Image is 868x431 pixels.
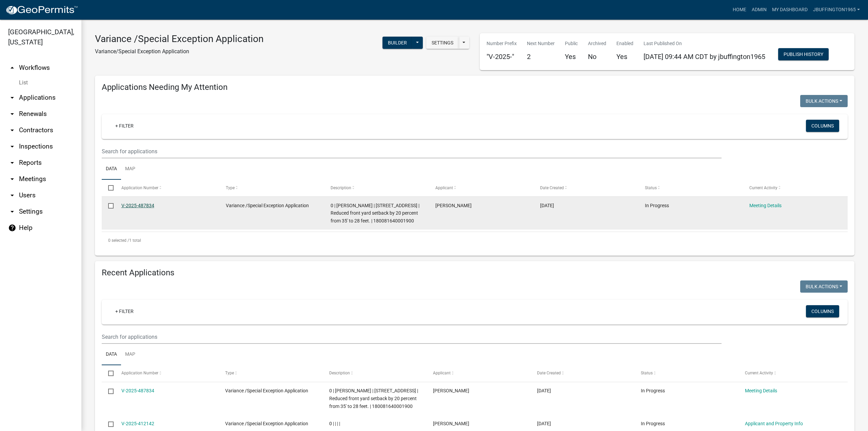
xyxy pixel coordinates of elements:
[95,33,263,45] h3: Variance /Special Exception Application
[810,3,863,16] a: jbuffington1965
[8,64,16,72] i: arrow_drop_up
[806,120,839,132] button: Columns
[110,120,139,132] a: + Filter
[102,330,722,344] input: Search for applications
[749,203,782,208] a: Meeting Details
[121,388,154,393] a: V-2025-487834
[537,371,561,375] span: Date Created
[121,185,158,190] span: Application Number
[102,365,115,381] datatable-header-cell: Select
[219,180,324,196] datatable-header-cell: Type
[225,421,308,426] span: Variance /Special Exception Application
[641,421,665,426] span: In Progress
[433,388,469,393] span: Kevin K. Van Dorin
[487,40,517,47] p: Number Prefix
[225,388,308,393] span: Variance /Special Exception Application
[8,175,16,183] i: arrow_drop_down
[527,53,555,61] h5: 2
[226,185,235,190] span: Type
[534,180,638,196] datatable-header-cell: Date Created
[644,53,765,61] span: [DATE] 09:44 AM CDT by jbuffington1965
[102,82,848,92] h4: Applications Needing My Attention
[487,53,517,61] h5: "V-2025-"
[537,388,551,393] span: 10/03/2025
[115,180,219,196] datatable-header-cell: Application Number
[433,421,469,426] span: lance
[102,344,121,366] a: Data
[225,371,234,375] span: Type
[645,203,669,208] span: In Progress
[749,185,777,190] span: Current Activity
[778,48,829,60] button: Publish History
[565,53,578,61] h5: Yes
[331,203,419,224] span: 0 | Kevin K. Van Dorin | 206 E HARVEST DR | Reduced front yard setback by 20 percent from 35' to ...
[8,208,16,216] i: arrow_drop_down
[433,371,451,375] span: Applicant
[115,365,219,381] datatable-header-cell: Application Number
[8,110,16,118] i: arrow_drop_down
[435,185,453,190] span: Applicant
[616,53,633,61] h5: Yes
[641,388,665,393] span: In Progress
[108,238,129,243] span: 0 selected /
[8,126,16,134] i: arrow_drop_down
[616,40,633,47] p: Enabled
[588,40,606,47] p: Archived
[641,371,653,375] span: Status
[800,280,848,293] button: Bulk Actions
[778,52,829,58] wm-modal-confirm: Workflow Publish History
[806,305,839,317] button: Columns
[427,365,531,381] datatable-header-cell: Applicant
[537,421,551,426] span: 04/27/2025
[121,371,158,375] span: Application Number
[121,203,154,208] a: V-2025-487834
[540,203,554,208] span: 10/03/2025
[644,40,765,47] p: Last Published On
[638,180,743,196] datatable-header-cell: Status
[769,3,810,16] a: My Dashboard
[426,37,459,49] button: Settings
[324,180,429,196] datatable-header-cell: Description
[527,40,555,47] p: Next Number
[565,40,578,47] p: Public
[102,144,722,158] input: Search for applications
[322,365,427,381] datatable-header-cell: Description
[800,95,848,107] button: Bulk Actions
[102,158,121,180] a: Data
[219,365,323,381] datatable-header-cell: Type
[102,232,848,249] div: 1 total
[329,421,340,426] span: 0 | | | |
[530,365,634,381] datatable-header-cell: Date Created
[435,203,472,208] span: Kevin K. Van Dorin
[95,47,263,56] p: Variance/Special Exception Application
[645,185,657,190] span: Status
[749,3,769,16] a: Admin
[226,203,309,208] span: Variance /Special Exception Application
[738,365,842,381] datatable-header-cell: Current Activity
[743,180,848,196] datatable-header-cell: Current Activity
[745,371,773,375] span: Current Activity
[329,388,418,409] span: 0 | Kevin K. Van Dorin | 206 E HARVEST DR | Reduced front yard setback by 20 percent from 35' to ...
[121,421,154,426] a: V-2025-412142
[745,388,777,393] a: Meeting Details
[121,344,139,366] a: Map
[429,180,534,196] datatable-header-cell: Applicant
[745,421,803,426] a: Applicant and Property Info
[331,185,351,190] span: Description
[329,371,350,375] span: Description
[540,185,564,190] span: Date Created
[110,305,139,317] a: + Filter
[8,94,16,102] i: arrow_drop_down
[102,268,848,278] h4: Recent Applications
[382,37,412,49] button: Builder
[102,180,115,196] datatable-header-cell: Select
[730,3,749,16] a: Home
[8,191,16,199] i: arrow_drop_down
[121,158,139,180] a: Map
[8,159,16,167] i: arrow_drop_down
[8,142,16,151] i: arrow_drop_down
[8,224,16,232] i: help
[588,53,606,61] h5: No
[634,365,738,381] datatable-header-cell: Status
